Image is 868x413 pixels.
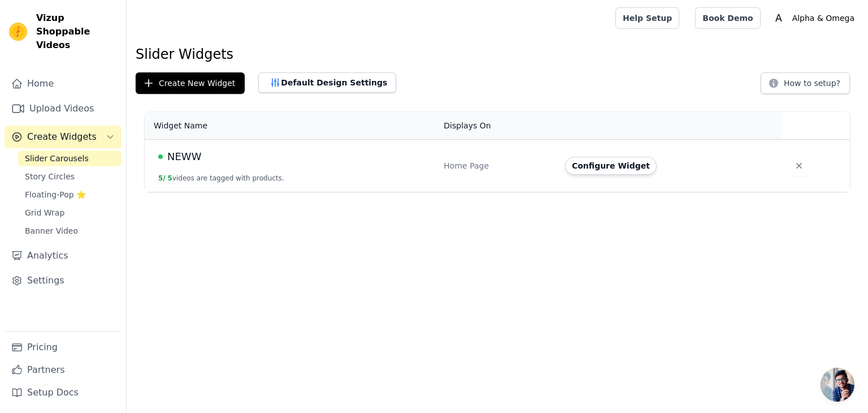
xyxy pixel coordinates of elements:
button: A Alpha & Omega [770,8,859,28]
button: Configure Widget [565,157,657,175]
a: Pricing [5,336,121,359]
a: Settings [5,269,121,292]
button: Create New Widget [136,72,245,94]
div: Home Page [444,160,552,171]
h1: Slider Widgets [136,45,859,63]
img: Vizup [9,23,27,41]
text: A [775,12,782,24]
a: Partners [5,359,121,381]
button: Create Widgets [5,126,121,148]
span: Live Published [158,154,163,159]
button: 5/ 5videos are tagged with products. [158,174,284,183]
span: Slider Carousels [25,153,89,164]
span: 5 [168,174,172,182]
a: Floating-Pop ⭐ [18,187,121,203]
a: Setup Docs [5,381,121,404]
a: Banner Video [18,223,121,239]
span: Grid Wrap [25,207,64,218]
a: Upload Videos [5,97,121,120]
a: Help Setup [615,7,679,29]
span: 5 / [158,174,166,182]
a: Analytics [5,244,121,267]
span: NEWW [167,149,201,165]
a: Grid Wrap [18,205,121,221]
span: Floating-Pop ⭐ [25,189,86,200]
button: How to setup? [761,72,850,94]
a: Story Circles [18,169,121,184]
button: Default Design Settings [258,72,396,93]
button: Delete widget [789,156,809,176]
span: Banner Video [25,225,78,236]
span: Vizup Shoppable Videos [36,11,117,52]
a: Slider Carousels [18,150,121,166]
a: How to setup? [761,80,850,91]
th: Widget Name [145,112,437,140]
div: Open chat [821,368,854,402]
span: Create Widgets [27,130,97,144]
a: Home [5,72,121,95]
p: Alpha & Omega [788,8,859,28]
th: Displays On [437,112,558,140]
span: Story Circles [25,171,75,182]
a: Book Demo [695,7,760,29]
